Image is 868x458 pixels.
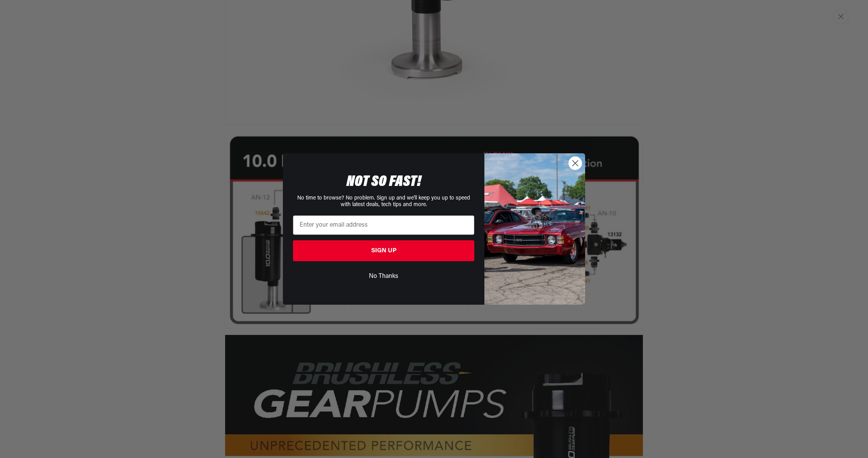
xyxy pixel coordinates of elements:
span: No time to browse? No problem. Sign up and we'll keep you up to speed with latest deals, tech tip... [297,195,470,208]
button: Close dialog [568,156,582,170]
span: NOT SO FAST! [346,174,421,190]
img: 85cdd541-2605-488b-b08c-a5ee7b438a35.jpeg [484,153,585,305]
button: No Thanks [293,269,474,284]
button: SIGN UP [293,240,474,261]
input: Enter your email address [293,215,474,235]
